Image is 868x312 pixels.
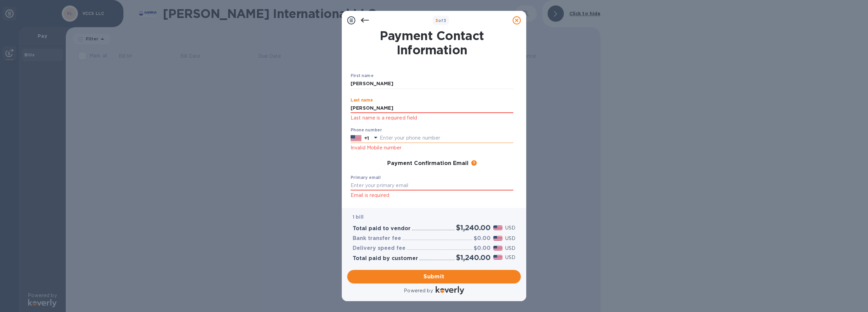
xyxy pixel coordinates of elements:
[347,270,521,283] button: Submit
[351,134,361,142] img: US
[493,246,502,251] img: USD
[493,225,502,230] img: USD
[351,98,373,102] label: Last name
[353,273,515,281] span: Submit
[364,135,369,142] p: +1
[435,18,438,23] span: 3
[505,254,515,261] p: USD
[387,160,469,167] h3: Payment Confirmation Email
[435,18,447,23] b: of 3
[493,255,502,260] img: USD
[353,225,411,232] h3: Total paid to vendor
[351,74,373,78] label: First name
[404,287,433,294] p: Powered by
[505,224,515,232] p: USD
[353,235,401,242] h3: Bank transfer fee
[474,235,491,242] h3: $0.00
[456,223,491,232] h2: $1,240.00
[351,79,513,89] input: Enter your first name
[436,286,464,294] img: Logo
[380,133,513,143] input: Enter your phone number
[353,214,363,220] b: 1 bill
[474,245,491,252] h3: $0.00
[353,255,418,262] h3: Total paid by customer
[351,191,513,199] p: Email is required
[456,253,491,262] h2: $1,240.00
[505,245,515,252] p: USD
[351,128,382,132] label: Phone number
[351,144,513,152] p: Invalid Mobile number
[351,114,513,122] p: Last name is a required field
[493,236,502,241] img: USD
[353,245,406,252] h3: Delivery speed fee
[351,181,513,191] input: Enter your primary email
[505,235,515,242] p: USD
[351,176,381,180] label: Primary email
[351,103,513,113] input: Enter your last name
[351,29,513,57] h1: Payment Contact Information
